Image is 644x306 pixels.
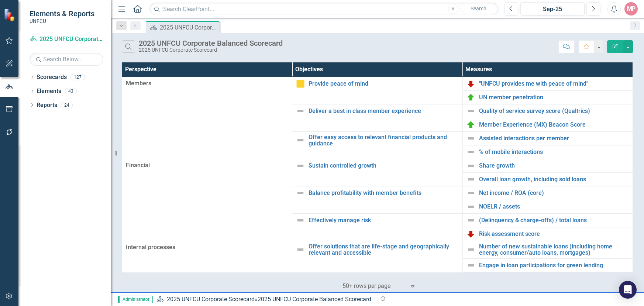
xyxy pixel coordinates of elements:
[466,93,475,102] img: On Target
[462,172,633,186] td: Double-Click to Edit Right Click for Context Menu
[462,77,633,90] td: Double-Click to Edit Right Click for Context Menu
[309,134,458,147] a: Offer easy access to relevant financial products and guidance
[122,159,292,241] td: Double-Click to Edit
[30,53,103,66] input: Search Below...
[309,217,458,224] a: Effectively manage risk
[258,296,371,303] div: 2025 UNFCU Corporate Balanced Scorecard
[479,190,629,196] a: Net income / ROA (core)
[309,190,458,196] a: Balance profitability with member benefits
[462,159,633,172] td: Double-Click to Edit Right Click for Context Menu
[466,107,475,116] img: Not Defined
[296,245,305,254] img: Not Defined
[466,202,475,211] img: Not Defined
[462,259,633,272] td: Double-Click to Edit Right Click for Context Menu
[296,136,305,145] img: Not Defined
[479,108,629,114] a: Quality of service survey score (Qualtrics)
[126,243,288,252] span: Internal processes
[462,227,633,241] td: Double-Click to Edit Right Click for Context Menu
[122,77,292,159] td: Double-Click to Edit
[466,245,475,254] img: Not Defined
[619,281,637,299] div: Open Intercom Messenger
[466,230,475,238] img: Below Plan
[37,73,67,82] a: Scorecards
[167,296,255,303] a: 2025 UNFCU Corporate Scorecard
[292,241,462,299] td: Double-Click to Edit Right Click for Context Menu
[296,107,305,116] img: Not Defined
[471,6,486,11] span: Search
[37,87,61,96] a: Elements
[30,9,94,18] span: Elements & Reports
[462,186,633,200] td: Double-Click to Edit Right Click for Context Menu
[479,149,629,155] a: % of mobile interactions
[466,134,475,143] img: Not Defined
[466,161,475,170] img: Not Defined
[139,39,283,47] div: 2025 UNFCU Corporate Balanced Scorecard
[292,77,462,104] td: Double-Click to Edit Right Click for Context Menu
[149,3,499,16] input: Search ClearPoint...
[65,88,77,94] div: 43
[479,94,629,101] a: UN member penetration
[479,121,629,128] a: Member Experience (MX) Beacon Score
[462,200,633,213] td: Double-Click to Edit Right Click for Context Menu
[139,47,283,53] div: 2025 UNFCU Corporate Scorecard
[30,35,103,44] a: 2025 UNFCU Corporate Scorecard
[462,272,633,286] td: Double-Click to Edit Right Click for Context Menu
[462,241,633,258] td: Double-Click to Edit Right Click for Context Menu
[296,189,305,197] img: Not Defined
[466,79,475,88] img: Below Plan
[466,148,475,157] img: Not Defined
[309,108,458,114] a: Deliver a best in class member experience
[460,4,497,14] button: Search
[296,79,305,88] img: Caution
[466,120,475,129] img: On Target
[309,80,458,87] a: Provide peace of mind
[126,79,288,88] span: Members
[462,145,633,159] td: Double-Click to Edit Right Click for Context Menu
[462,213,633,227] td: Double-Click to Edit Right Click for Context Menu
[466,189,475,197] img: Not Defined
[126,161,288,170] span: Financial
[466,216,475,225] img: Not Defined
[520,2,585,16] button: Sep-25
[479,203,629,210] a: NOELR / assets
[479,80,629,87] a: "UNFCU provides me with peace of mind"
[462,104,633,118] td: Double-Click to Edit Right Click for Context Menu
[523,5,582,14] div: Sep-25
[309,162,458,169] a: Sustain controlled growth
[160,23,218,32] div: 2025 UNFCU Corporate Balanced Scorecard
[292,159,462,186] td: Double-Click to Edit Right Click for Context Menu
[479,262,629,269] a: Engage in loan participations for green lending
[292,104,462,131] td: Double-Click to Edit Right Click for Context Menu
[479,243,629,256] a: Number of new sustainable loans (including home energy, consumer/auto loans, mortgages)
[292,131,462,159] td: Double-Click to Edit Right Click for Context Menu
[462,131,633,145] td: Double-Click to Edit Right Click for Context Menu
[624,2,638,16] button: MP
[466,261,475,270] img: Not Defined
[296,161,305,170] img: Not Defined
[156,295,372,304] div: »
[479,217,629,224] a: (Delinquency & charge-offs) / total loans
[462,118,633,131] td: Double-Click to Edit Right Click for Context Menu
[37,101,57,110] a: Reports
[292,186,462,213] td: Double-Click to Edit Right Click for Context Menu
[61,102,73,108] div: 24
[462,90,633,104] td: Double-Click to Edit Right Click for Context Menu
[296,216,305,225] img: Not Defined
[466,175,475,184] img: Not Defined
[479,135,629,142] a: Assisted interactions per member
[30,18,94,24] small: UNFCU
[292,213,462,241] td: Double-Click to Edit Right Click for Context Menu
[70,74,85,80] div: 127
[4,8,17,21] img: ClearPoint Strategy
[479,176,629,183] a: Overall loan growth, including sold loans
[479,231,629,237] a: Risk assessment score
[479,162,629,169] a: Share growth
[118,296,153,303] span: Administrator
[309,243,458,256] a: Offer solutions that are life-stage and geographically relevant and accessible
